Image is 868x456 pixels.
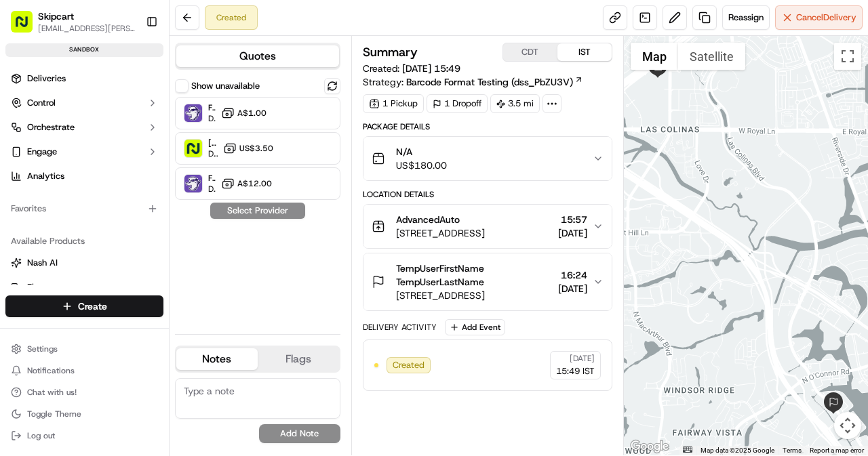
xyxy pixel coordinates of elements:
[5,276,163,298] button: Fleet
[115,197,125,208] div: 💻
[176,45,339,67] button: Quotes
[38,23,135,34] button: [EMAIL_ADDRESS][PERSON_NAME][DOMAIN_NAME]
[796,12,856,24] span: Cancel Delivery
[221,177,272,190] button: A$12.00
[27,344,58,354] span: Settings
[363,75,583,89] div: Strategy:
[27,430,55,441] span: Log out
[258,348,339,370] button: Flags
[78,299,107,313] span: Create
[396,262,553,289] span: TempUserFirstName TempUserLastName
[14,54,247,75] p: Welcome 👋
[27,121,75,133] span: Orchestrate
[208,138,218,148] span: [PERSON_NAME] Test (VROMO)
[27,72,66,85] span: Deliveries
[503,43,557,61] button: CDT
[208,102,216,113] span: FastReturnFleetSimulator
[5,426,163,445] button: Log out
[176,348,258,370] button: Notes
[396,226,485,240] span: [STREET_ADDRESS]
[14,197,24,208] div: 📗
[5,339,163,358] button: Settings
[239,143,273,154] span: US$3.50
[27,97,56,109] span: Control
[556,365,595,377] span: 15:49 IST
[5,43,163,57] div: sandbox
[783,447,802,454] a: Terms (opens in new tab)
[11,257,158,269] a: Nash AI
[810,447,864,454] a: Report a map error
[445,319,505,335] button: Add Event
[5,252,163,274] button: Nash AI
[570,353,595,364] span: [DATE]
[683,447,692,453] button: Keyboard shortcuts
[184,140,202,157] img: Nash Test (VROMO)
[208,173,216,184] span: FailingFleetSimulator
[722,5,770,30] button: Reassign
[5,117,163,138] button: Orchestrate
[627,438,672,455] a: Open this area in Google Maps (opens a new window)
[631,43,678,70] button: Show street map
[678,43,745,70] button: Show satellite imagery
[27,387,77,398] span: Chat with us!
[237,108,267,119] span: A$1.00
[558,268,587,282] span: 16:24
[558,226,587,240] span: [DATE]
[701,447,774,454] span: Map data ©2025 Google
[46,129,222,142] div: Start new chat
[38,9,74,23] button: Skipcart
[363,205,612,248] button: AdvancedAuto[STREET_ADDRESS]15:57[DATE]
[27,196,104,209] span: Knowledge Base
[363,94,424,113] div: 1 Pickup
[128,196,218,209] span: API Documentation
[363,189,612,200] div: Location Details
[5,141,163,163] button: Engage
[208,113,216,124] span: Dropoff ETA 4 minutes
[5,230,163,252] div: Available Products
[191,80,260,92] label: Show unavailable
[406,75,583,89] a: Barcode Format Testing (dss_PbZU3V)
[231,133,247,149] button: Start new chat
[490,94,540,113] div: 3.5 mi
[109,190,223,215] a: 💻API Documentation
[396,145,447,159] span: N/A
[363,121,612,132] div: Package Details
[27,146,57,158] span: Engage
[558,213,587,226] span: 15:57
[14,13,41,40] img: Nash
[27,409,81,419] span: Toggle Theme
[237,178,272,189] span: A$12.00
[184,104,202,122] img: FastReturnFleetSimulator
[775,5,863,30] button: CancelDelivery
[627,438,672,455] img: Google
[5,92,163,114] button: Control
[363,62,460,75] span: Created:
[27,281,47,293] span: Fleet
[135,229,164,239] span: Pylon
[35,87,244,101] input: Got a question? Start typing here...
[27,257,58,269] span: Nash AI
[363,322,437,333] div: Delivery Activity
[5,5,140,38] button: Skipcart[EMAIL_ADDRESS][PERSON_NAME][DOMAIN_NAME]
[363,46,418,58] h3: Summary
[558,282,587,295] span: [DATE]
[46,142,172,153] div: We're available if you need us!
[396,159,447,172] span: US$180.00
[208,148,218,159] span: Dropoff ETA -
[393,359,425,371] span: Created
[223,142,273,155] button: US$3.50
[5,165,163,187] a: Analytics
[834,412,861,439] button: Map camera controls
[184,175,202,192] img: FailingFleetSimulator
[96,228,164,239] a: Powered byPylon
[427,94,488,113] div: 1 Dropoff
[728,12,764,24] span: Reassign
[8,190,109,215] a: 📗Knowledge Base
[406,75,573,89] span: Barcode Format Testing (dss_PbZU3V)
[363,253,612,310] button: TempUserFirstName TempUserLastName[STREET_ADDRESS]16:24[DATE]
[834,43,861,70] button: Toggle fullscreen view
[557,43,612,61] button: IST
[5,383,163,402] button: Chat with us!
[363,137,612,180] button: N/AUS$180.00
